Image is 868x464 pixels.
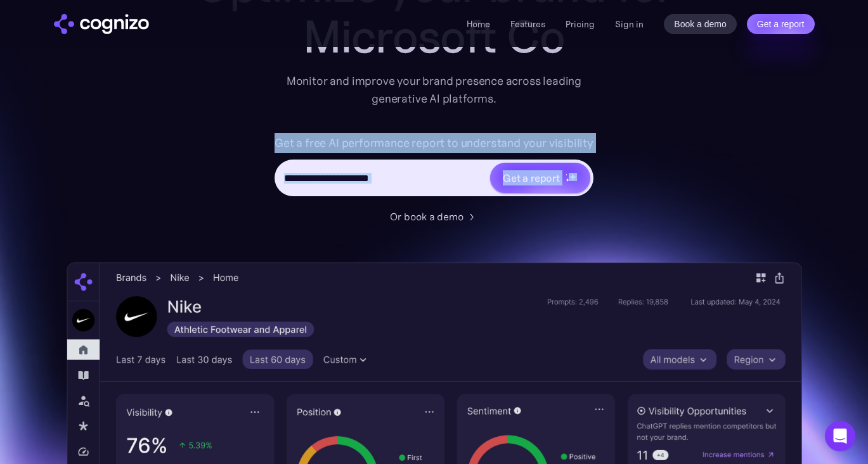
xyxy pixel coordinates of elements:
div: Get a report [503,170,560,185]
div: Monitor and improve your brand presence across leading generative AI platforms. [278,72,590,108]
a: Features [510,18,545,30]
div: Open Intercom Messenger [825,421,855,451]
div: Or book a demo [390,209,463,224]
a: Home [467,18,490,30]
a: Sign in [615,16,644,32]
div: Microsoft Co [181,11,688,62]
label: Get a free AI performance report to understand your visibility [275,133,593,153]
img: star [566,178,570,182]
a: Get a reportstarstarstar [489,161,592,194]
img: cognizo logo [54,14,149,34]
img: star [569,173,577,181]
a: Pricing [566,18,595,30]
a: home [54,14,149,34]
img: star [566,173,567,175]
a: Or book a demo [390,209,479,224]
a: Book a demo [664,14,737,34]
form: Hero URL Input Form [275,133,593,203]
a: Get a report [747,14,815,34]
